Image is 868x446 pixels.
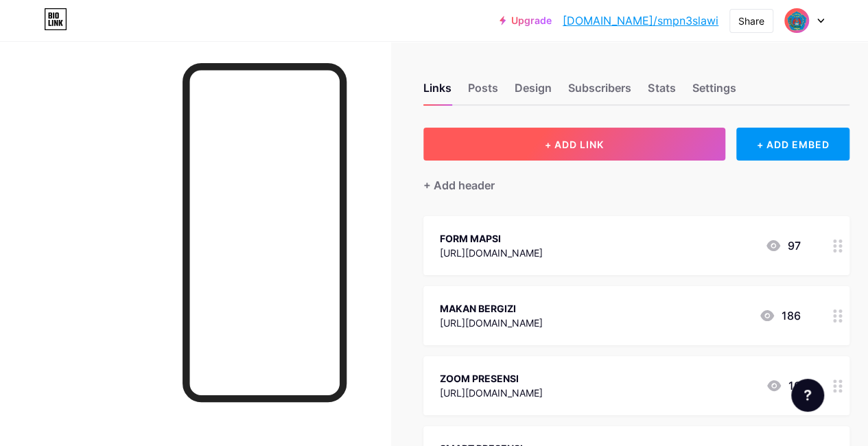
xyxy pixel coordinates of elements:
[500,15,552,26] a: Upgrade
[738,14,764,28] div: Share
[692,80,736,104] div: Settings
[736,128,849,161] div: + ADD EMBED
[759,307,800,324] div: 186
[423,177,495,193] div: + Add header
[766,377,800,394] div: 10
[648,80,675,104] div: Stats
[440,371,543,386] div: ZOOM PRESENSI
[440,231,543,246] div: FORM MAPSI
[563,12,718,29] a: [DOMAIN_NAME]/smpn3slawi
[468,80,498,104] div: Posts
[423,128,725,161] button: + ADD LINK
[784,8,810,34] img: smpn3slawi
[440,386,543,400] div: [URL][DOMAIN_NAME]
[765,237,800,254] div: 97
[515,80,552,104] div: Design
[440,246,543,260] div: [URL][DOMAIN_NAME]
[440,301,543,316] div: MAKAN BERGIZI
[440,316,543,330] div: [URL][DOMAIN_NAME]
[568,80,631,104] div: Subscribers
[545,139,604,150] span: + ADD LINK
[423,80,451,104] div: Links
